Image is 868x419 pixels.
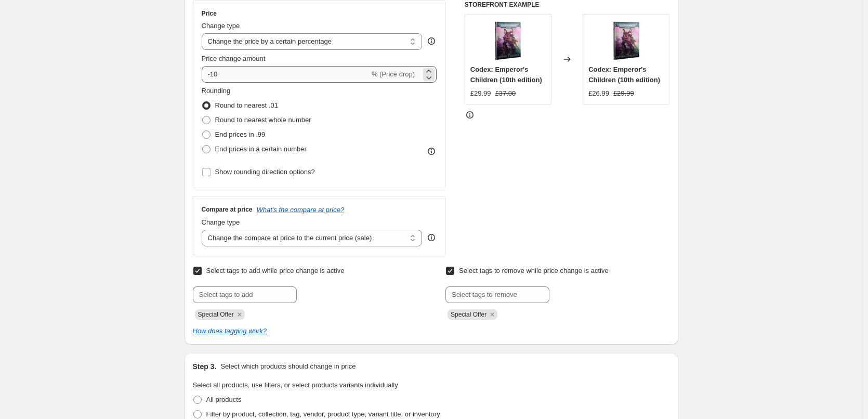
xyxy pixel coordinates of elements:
[215,130,266,138] span: End prices in .99
[215,168,315,176] span: Show rounding direction options?
[588,88,609,99] div: £26.99
[445,286,549,303] input: Select tags to remove
[202,55,266,62] span: Price change amount
[488,310,497,319] button: Remove Special Offer
[257,206,345,214] button: What's the compare at price?
[215,145,307,153] span: End prices in a certain number
[202,22,240,30] span: Change type
[470,88,491,99] div: £29.99
[193,361,217,372] h2: Step 3.
[606,20,647,61] img: https___trade.games-workshop.com_assets_2025_04_60030102035_ENGFREGERITASPAEmperorsChildrenStdEdH...
[372,70,415,78] span: % (Price drop)
[235,310,244,319] button: Remove Special Offer
[202,218,240,226] span: Change type
[202,205,253,214] h3: Compare at price
[202,66,370,83] input: -15
[426,36,437,46] div: help
[206,267,345,274] span: Select tags to add while price change is active
[202,87,231,95] span: Rounding
[459,267,609,274] span: Select tags to remove while price change is active
[426,232,437,243] div: help
[613,88,634,99] strike: £29.99
[451,311,486,318] span: Special Offer
[220,361,356,372] p: Select which products should change in price
[206,410,440,418] span: Filter by product, collection, tag, vendor, product type, variant title, or inventory
[487,20,529,61] img: https___trade.games-workshop.com_assets_2025_04_60030102035_ENGFREGERITASPAEmperorsChildrenStdEdH...
[193,286,297,303] input: Select tags to add
[470,66,542,84] span: Codex: Emperor's Children (10th edition)
[215,101,278,109] span: Round to nearest .01
[495,88,516,99] strike: £37.00
[202,9,217,18] h3: Price
[588,66,660,84] span: Codex: Emperor's Children (10th edition)
[206,396,242,403] span: All products
[465,1,670,9] h6: STOREFRONT EXAMPLE
[215,116,311,124] span: Round to nearest whole number
[193,327,267,335] a: How does tagging work?
[193,381,398,389] span: Select all products, use filters, or select products variants individually
[198,311,234,318] span: Special Offer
